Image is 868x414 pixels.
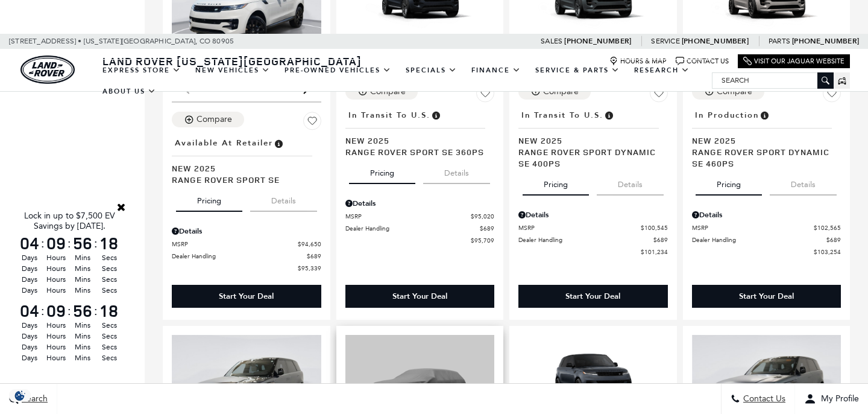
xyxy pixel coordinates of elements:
[71,320,94,331] span: Mins
[518,146,659,169] span: Range Rover Sport Dynamic SE 400PS
[172,264,321,273] a: $95,339
[98,285,121,296] span: Secs
[250,185,317,212] button: details tab
[792,36,859,46] a: [PHONE_NUMBER]
[172,285,321,308] div: Start Your Deal
[676,57,729,66] a: Contact Us
[172,240,298,249] span: MSRP
[298,264,321,273] span: $95,339
[641,247,668,256] span: $101,234
[71,263,94,274] span: Mins
[172,226,321,237] div: Pricing Details - Range Rover Sport SE
[739,291,794,302] div: Start Your Deal
[641,223,668,232] span: $100,545
[45,263,68,274] span: Hours
[94,302,98,320] span: :
[18,274,41,285] span: Days
[98,235,121,252] span: 18
[95,60,712,102] nav: Main Navigation
[273,136,284,150] span: Vehicle is in stock and ready for immediate delivery. Due to demand, availability is subject to c...
[176,185,242,212] button: pricing tab
[518,135,659,146] span: New 2025
[45,235,68,252] span: 09
[20,56,75,84] a: land-rover
[345,198,495,209] div: Pricing Details - Range Rover Sport SE 360PS
[172,112,244,127] button: Compare Vehicle
[523,169,589,196] button: pricing tab
[769,37,790,45] span: Parts
[45,302,68,319] span: 09
[172,252,307,261] span: Dealer Handling
[816,394,859,404] span: My Profile
[68,302,71,320] span: :
[518,223,668,232] a: MSRP $100,545
[692,223,814,232] span: MSRP
[95,60,188,81] a: EXPRESS STORE
[692,107,841,169] a: In ProductionNew 2025Range Rover Sport Dynamic SE 460PS
[212,34,234,49] span: 80905
[464,60,528,81] a: Finance
[172,135,321,185] a: Available at RetailerNew 2025Range Rover Sport SE
[518,209,668,220] div: Pricing Details - Range Rover Sport Dynamic SE 400PS
[430,109,441,122] span: Vehicle has shipped from factory of origin. Estimated time of delivery to Retailer is on average ...
[345,146,486,158] span: Range Rover Sport SE 360PS
[172,252,321,261] a: Dealer Handling $689
[345,107,495,158] a: In Transit to U.S.New 2025Range Rover Sport SE 360PS
[200,34,210,49] span: CO
[219,291,274,302] div: Start Your Deal
[345,285,495,308] div: Start Your Deal
[814,223,841,232] span: $102,565
[71,331,94,342] span: Mins
[471,236,494,245] span: $95,709
[68,234,71,252] span: :
[518,247,668,256] a: $101,234
[712,73,833,88] input: Search
[6,389,34,402] img: Opt-Out Icon
[603,109,614,122] span: Vehicle has shipped from factory of origin. Estimated time of delivery to Retailer is on average ...
[423,158,490,184] button: details tab
[18,263,41,274] span: Days
[18,252,41,263] span: Days
[392,291,447,302] div: Start Your Deal
[98,352,121,363] span: Secs
[71,352,94,363] span: Mins
[348,109,430,122] span: In Transit to U.S.
[175,136,273,150] span: Available at Retailer
[692,285,841,308] div: Start Your Deal
[682,36,749,46] a: [PHONE_NUMBER]
[345,236,495,245] a: $95,709
[188,60,277,81] a: New Vehicles
[814,247,841,256] span: $103,254
[41,234,45,252] span: :
[45,285,68,296] span: Hours
[71,274,94,285] span: Mins
[795,384,868,414] button: Open user profile menu
[627,60,697,81] a: Research
[18,320,41,331] span: Days
[98,252,121,263] span: Secs
[20,56,75,84] img: Land Rover
[345,212,471,221] span: MSRP
[609,57,667,66] a: Hours & Map
[172,162,312,174] span: New 2025
[692,135,832,146] span: New 2025
[518,235,653,244] span: Dealer Handling
[398,60,464,81] a: Specials
[71,235,94,252] span: 56
[94,234,98,252] span: :
[172,174,312,185] span: Range Rover Sport SE
[345,135,486,146] span: New 2025
[71,342,94,352] span: Mins
[740,394,785,404] span: Contact Us
[98,331,121,342] span: Secs
[102,54,362,68] span: Land Rover [US_STATE][GEOGRAPHIC_DATA]
[18,235,41,252] span: 04
[692,223,841,232] a: MSRP $102,565
[18,342,41,352] span: Days
[9,37,234,45] a: [STREET_ADDRESS] • [US_STATE][GEOGRAPHIC_DATA], CO 80905
[695,109,759,122] span: In Production
[18,331,41,342] span: Days
[345,212,495,221] a: MSRP $95,020
[24,211,115,231] span: Lock in up to $7,500 EV Savings by [DATE].
[98,342,121,352] span: Secs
